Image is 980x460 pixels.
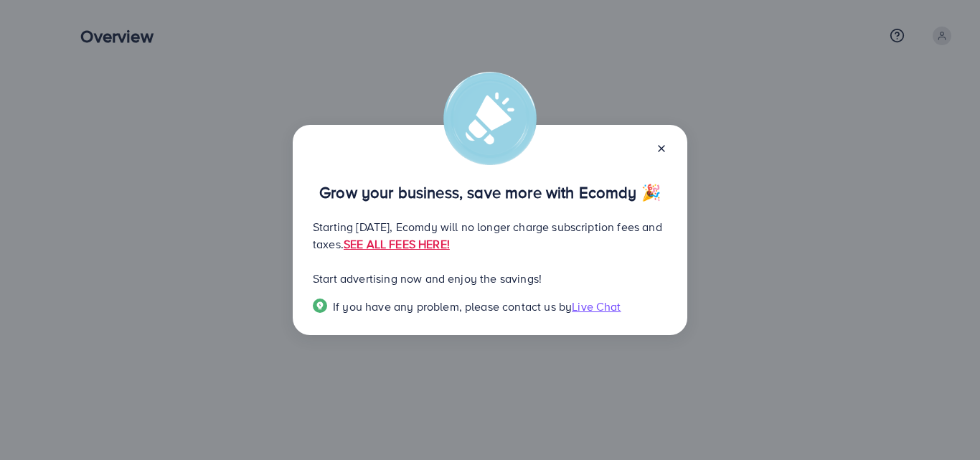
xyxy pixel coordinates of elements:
[313,184,667,201] p: Grow your business, save more with Ecomdy 🎉
[313,218,667,253] p: Starting [DATE], Ecomdy will no longer charge subscription fees and taxes.
[313,299,327,313] img: Popup guide
[344,236,450,252] a: SEE ALL FEES HERE!
[333,299,572,314] span: If you have any problem, please contact us by
[443,72,537,165] img: alert
[572,299,621,314] span: Live Chat
[313,270,667,287] p: Start advertising now and enjoy the savings!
